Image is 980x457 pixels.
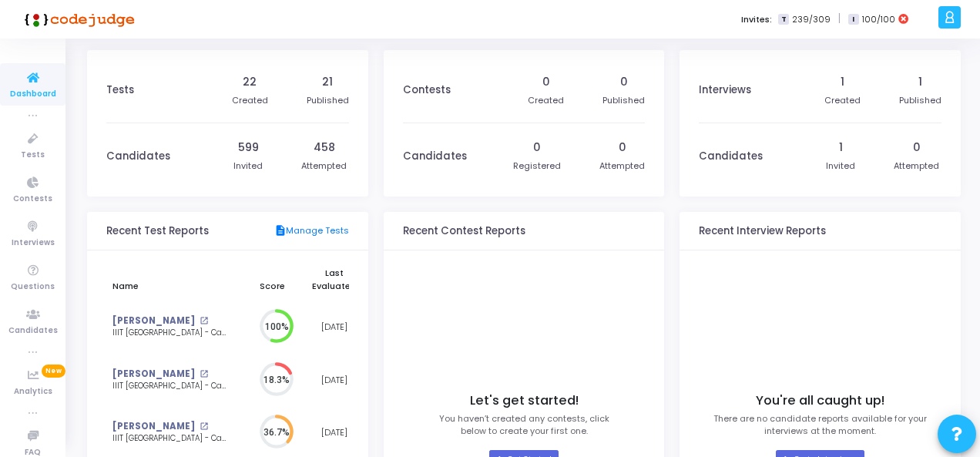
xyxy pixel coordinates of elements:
[19,4,135,35] img: logo
[619,139,626,156] div: 0
[824,94,861,107] div: Created
[470,393,579,408] h4: Let's get started!
[112,420,195,433] a: [PERSON_NAME]
[307,94,349,107] div: Published
[200,422,208,431] mat-icon: open_in_new
[756,393,884,408] h4: You're all caught up!
[699,84,751,96] h3: Interviews
[106,150,170,163] h3: Candidates
[699,150,763,163] h3: Candidates
[10,88,56,101] span: Dashboard
[403,150,467,163] h3: Candidates
[112,381,232,392] div: IIIT [GEOGRAPHIC_DATA] - Campus Drive Dec - 2024 - Technical Assessment
[21,149,45,162] span: Tests
[106,225,209,237] h3: Recent Test Reports
[602,94,645,107] div: Published
[238,139,259,156] div: 599
[12,237,55,250] span: Interviews
[838,11,841,27] span: |
[778,14,788,25] span: T
[403,225,525,237] h3: Recent Contest Reports
[403,84,451,96] h3: Contests
[112,368,195,381] a: [PERSON_NAME]
[306,301,364,354] td: [DATE]
[301,160,347,173] div: Attempted
[200,370,208,378] mat-icon: open_in_new
[599,160,645,173] div: Attempted
[913,139,921,156] div: 0
[848,14,858,25] span: I
[894,160,939,173] div: Attempted
[713,412,927,438] p: There are no candidate reports available for your interviews at the moment.
[741,13,772,26] label: Invites:
[239,258,306,301] th: Score
[918,74,922,90] div: 1
[528,94,564,107] div: Created
[243,74,257,90] div: 22
[232,94,268,107] div: Created
[899,94,941,107] div: Published
[841,74,844,90] div: 1
[8,324,58,338] span: Candidates
[106,258,239,301] th: Name
[513,160,561,173] div: Registered
[826,160,855,173] div: Invited
[792,13,831,26] span: 239/309
[306,258,364,301] th: Last Evaluated
[112,433,232,445] div: IIIT [GEOGRAPHIC_DATA] - Campus Drive Dec - 2024 - Technical Assessment
[200,317,208,325] mat-icon: open_in_new
[14,385,52,398] span: Analytics
[13,193,52,206] span: Contests
[533,139,541,156] div: 0
[274,224,286,238] mat-icon: description
[699,225,826,237] h3: Recent Interview Reports
[306,354,364,407] td: [DATE]
[11,281,55,294] span: Questions
[322,74,333,90] div: 21
[274,224,349,238] a: Manage Tests
[862,13,895,26] span: 100/100
[620,74,628,90] div: 0
[439,412,609,438] p: You haven’t created any contests, click below to create your first one.
[314,139,335,156] div: 458
[112,314,195,328] a: [PERSON_NAME]
[42,365,65,378] span: New
[839,139,843,156] div: 1
[112,328,232,339] div: IIIT [GEOGRAPHIC_DATA] - Campus Drive Dec - 2024 - Technical Assessment
[106,84,134,96] h3: Tests
[542,74,550,90] div: 0
[233,160,263,173] div: Invited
